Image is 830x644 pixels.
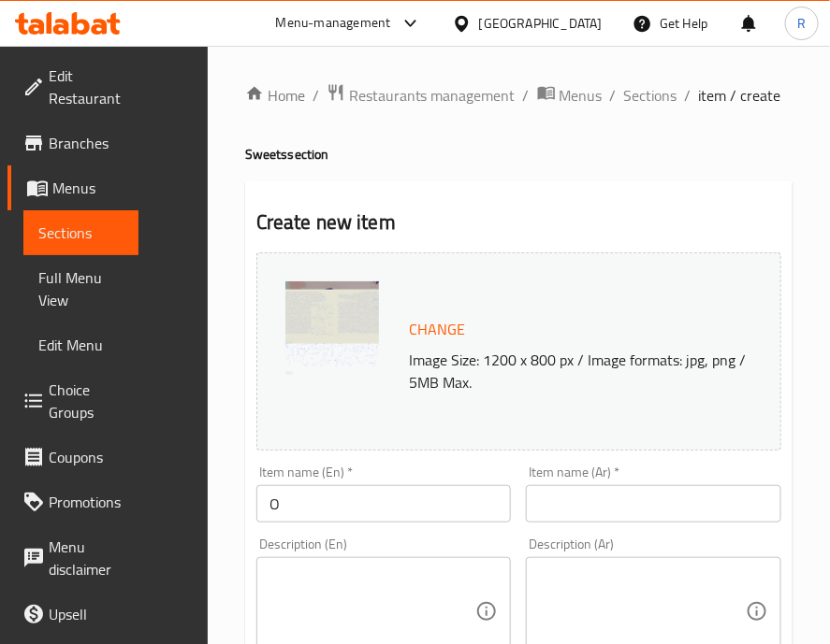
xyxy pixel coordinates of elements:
[245,84,305,107] a: Home
[49,603,124,625] span: Upsell
[49,446,124,468] span: Coupons
[38,334,124,356] span: Edit Menu
[7,524,138,592] a: Menu disclaimer
[23,322,138,367] a: Edit Menu
[685,84,692,107] li: /
[610,84,617,107] li: /
[285,281,379,375] img: WhatsApp_Image_20251007_a638956138035138368.jpeg
[276,12,391,35] div: Menu-management
[38,266,124,311] span: Full Menu View
[49,64,124,109] span: Edit Restaurant
[479,13,603,34] div: [GEOGRAPHIC_DATA]
[245,145,793,164] h4: Sweets section
[624,84,677,107] a: Sections
[410,316,466,343] span: Change
[38,222,124,244] span: Sections
[256,485,512,522] input: Enter name En
[49,132,124,154] span: Branches
[7,53,138,121] a: Edit Restaurant
[7,165,138,210] a: Menus
[327,83,516,107] a: Restaurants management
[7,592,138,637] a: Upsell
[349,84,516,107] span: Restaurants management
[523,84,530,107] li: /
[402,349,752,394] p: Image Size: 1200 x 800 px / Image formats: jpg, png / 5MB Max.
[23,255,138,322] a: Full Menu View
[23,210,138,255] a: Sections
[7,121,138,165] a: Branches
[699,84,781,107] span: item / create
[797,13,806,34] span: R
[49,491,124,513] span: Promotions
[7,435,138,479] a: Coupons
[49,536,124,580] span: Menu disclaimer
[245,83,793,107] nav: breadcrumb
[537,83,603,107] a: Menus
[49,379,124,423] span: Choice Groups
[7,367,138,435] a: Choice Groups
[7,479,138,524] a: Promotions
[256,208,781,236] h2: Create new item
[52,177,124,199] span: Menus
[560,84,603,107] span: Menus
[402,310,473,349] button: Change
[526,485,781,522] input: Enter name Ar
[313,84,319,107] li: /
